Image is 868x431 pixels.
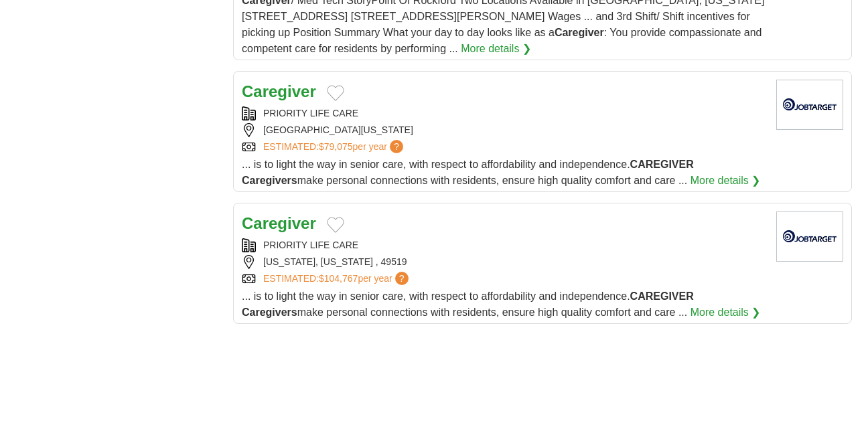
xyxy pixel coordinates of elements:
[242,238,766,252] div: PRIORITY LIFE CARE
[242,82,316,100] a: Caregiver
[242,214,316,232] a: Caregiver
[242,123,766,137] div: [GEOGRAPHIC_DATA][US_STATE]
[319,141,353,152] span: $79,075
[327,217,344,233] button: Add to favorite jobs
[327,85,344,101] button: Add to favorite jobs
[242,159,694,186] span: ... is to light the way in senior care, with respect to affordability and independence. make pers...
[390,140,403,153] span: ?
[776,211,843,262] img: Company logo
[395,272,409,285] span: ?
[630,290,694,302] strong: CAREGIVER
[461,41,531,57] a: More details ❯
[242,307,297,318] strong: Caregivers
[242,106,766,120] div: PRIORITY LIFE CARE
[242,255,766,269] div: [US_STATE], [US_STATE] , 49519
[691,173,761,189] a: More details ❯
[691,305,761,321] a: More details ❯
[776,80,843,130] img: Company logo
[263,272,411,286] a: ESTIMATED:$104,767per year?
[630,159,694,170] strong: CAREGIVER
[263,140,406,154] a: ESTIMATED:$79,075per year?
[319,273,358,284] span: $104,767
[242,290,694,318] span: ... is to light the way in senior care, with respect to affordability and independence. make pers...
[555,27,604,38] strong: Caregiver
[242,175,297,186] strong: Caregivers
